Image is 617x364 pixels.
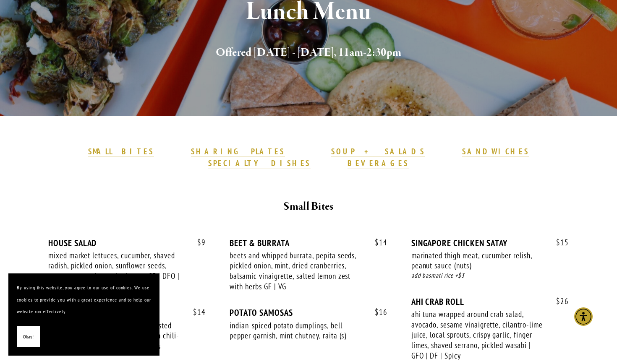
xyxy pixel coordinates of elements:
[48,250,182,292] div: mixed market lettuces, cucumber, shaved radish, pickled onion, sunflower seeds, parmesan, cranber...
[17,282,151,318] p: By using this website, you agree to our use of cookies. We use cookies to provide you with a grea...
[23,331,34,343] span: Okay!
[283,199,333,214] strong: Small Bites
[208,158,311,168] strong: SPECIALTY DISHES
[556,296,560,306] span: $
[462,146,529,156] strong: SANDWICHES
[548,296,569,306] span: 26
[348,158,409,169] a: BEVERAGES
[375,307,379,317] span: $
[191,146,285,157] a: SHARING PLATES
[230,250,363,292] div: beets and whipped burrata, pepita seeds, pickled onion, mint, dried cranberries, balsamic vinaigr...
[17,326,40,348] button: Okay!
[366,307,387,317] span: 16
[88,146,154,156] strong: SMALL BITES
[64,44,553,62] h2: Offered [DATE] - [DATE], 11am-2:30pm
[366,238,387,247] span: 14
[197,237,201,247] span: $
[348,158,409,168] strong: BEVERAGES
[189,238,206,247] span: 9
[191,146,285,156] strong: SHARING PLATES
[411,250,545,271] div: marinated thigh meat, cucumber relish, peanut sauce (nuts)
[574,307,593,326] div: Accessibility Menu
[556,237,560,247] span: $
[462,146,529,157] a: SANDWICHES
[548,238,569,247] span: 15
[411,309,545,361] div: ahi tuna wrapped around crab salad, avocado, sesame vinaigrette, cilantro-lime juice, local sprou...
[411,238,569,248] div: SINGAPORE CHICKEN SATAY
[230,320,363,341] div: indian-spiced potato dumplings, bell pepper garnish, mint chutney, raita (s)
[230,238,387,248] div: BEET & BURRATA
[193,307,197,317] span: $
[375,237,379,247] span: $
[48,238,206,248] div: HOUSE SALAD
[185,307,206,317] span: 14
[88,146,154,157] a: SMALL BITES
[411,271,569,281] div: add basmati rice +$3
[331,146,425,156] strong: SOUP + SALADS
[230,307,387,318] div: POTATO SAMOSAS
[411,296,569,307] div: AHI CRAB ROLL
[208,158,311,169] a: SPECIALTY DISHES
[331,146,425,157] a: SOUP + SALADS
[8,273,159,356] section: Cookie banner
